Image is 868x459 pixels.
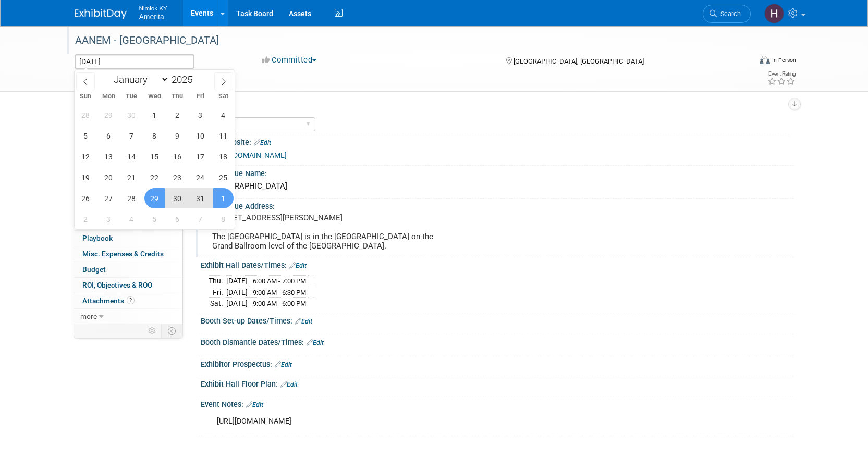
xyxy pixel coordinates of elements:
[209,287,226,298] td: Fri.
[121,146,142,167] span: October 14, 2025
[76,146,96,167] span: October 12, 2025
[76,105,96,125] span: September 28, 2025
[74,138,182,153] a: Travel Reservations
[144,167,165,188] span: October 22, 2025
[213,188,234,208] span: November 1, 2025
[143,324,162,338] td: Personalize Event Tab Strip
[139,13,164,21] span: Amerita
[167,167,188,188] span: October 23, 2025
[275,361,292,368] a: Edit
[213,151,287,159] a: [URL][DOMAIN_NAME]
[144,188,165,208] span: October 29, 2025
[144,209,165,229] span: November 5, 2025
[74,246,182,262] a: Misc. Expenses & Credits
[167,209,188,229] span: November 6, 2025
[71,31,735,50] div: AANEM - [GEOGRAPHIC_DATA]
[167,126,188,146] span: October 9, 2025
[190,209,211,229] span: November 7, 2025
[74,91,182,106] a: Event Information
[75,9,127,19] img: ExhibitDay
[144,146,165,167] span: October 15, 2025
[259,55,321,66] button: Committed
[74,231,182,246] a: Playbook
[201,356,794,370] div: Exhibitor Prospectus:
[121,167,142,188] span: October 21, 2025
[201,199,794,212] div: Event Venue Address:
[144,105,165,125] span: October 1, 2025
[74,278,182,293] a: ROI, Objectives & ROO
[212,93,235,100] span: Sat
[201,103,789,116] div: Status:
[74,107,182,122] a: Booth
[253,289,306,296] span: 9:00 AM - 6:30 PM
[213,209,234,229] span: November 8, 2025
[213,146,234,167] span: October 18, 2025
[82,265,106,274] span: Budget
[74,200,182,215] a: Sponsorships
[190,126,211,146] span: October 10, 2025
[166,93,189,100] span: Thu
[99,209,119,229] span: November 3, 2025
[689,54,797,70] div: Event Format
[109,73,169,86] select: Month
[144,126,165,146] span: October 8, 2025
[226,275,248,287] td: [DATE]
[99,188,119,208] span: October 27, 2025
[97,93,120,100] span: Mon
[82,296,135,305] span: Attachments
[99,146,119,167] span: October 13, 2025
[121,188,142,208] span: October 28, 2025
[253,277,306,285] span: 6:00 AM - 7:00 PM
[161,324,182,338] td: Toggle Event Tabs
[74,169,182,184] a: Giveaways
[127,296,135,304] span: 2
[167,188,188,208] span: October 30, 2025
[167,146,188,167] span: October 16, 2025
[209,298,226,309] td: Sat.
[74,216,182,231] a: Tasks
[190,188,211,208] span: October 31, 2025
[209,275,226,287] td: Thu.
[121,105,142,125] span: September 30, 2025
[226,298,248,309] td: [DATE]
[189,93,212,100] span: Fri
[772,56,796,64] div: In-Person
[76,167,96,188] span: October 19, 2025
[120,93,143,100] span: Tue
[210,411,679,432] div: [URL][DOMAIN_NAME]
[99,167,119,188] span: October 20, 2025
[76,209,96,229] span: November 2, 2025
[169,73,200,85] input: Year
[201,376,794,390] div: Exhibit Hall Floor Plan:
[76,126,96,146] span: October 5, 2025
[121,209,142,229] span: November 4, 2025
[190,167,211,188] span: October 24, 2025
[99,126,119,146] span: October 6, 2025
[75,54,194,69] input: Event Start Date - End Date
[289,262,307,269] a: Edit
[74,122,182,138] a: Staff
[226,287,248,298] td: [DATE]
[75,93,97,100] span: Sun
[213,167,234,188] span: October 25, 2025
[760,56,770,64] img: Format-Inperson.png
[74,293,182,308] a: Attachments2
[74,153,182,168] a: Asset Reservations
[121,126,142,146] span: October 7, 2025
[280,381,298,388] a: Edit
[717,10,741,18] span: Search
[253,300,306,307] span: 9:00 AM - 6:00 PM
[143,93,166,100] span: Wed
[82,250,164,258] span: Misc. Expenses & Credits
[99,105,119,125] span: September 29, 2025
[246,401,263,408] a: Edit
[80,312,97,320] span: more
[74,309,182,324] a: more
[213,126,234,146] span: October 11, 2025
[213,105,234,125] span: October 4, 2025
[201,334,794,348] div: Booth Dismantle Dates/Times:
[82,234,113,242] span: Playbook
[295,318,312,325] a: Edit
[74,262,182,277] a: Budget
[201,166,794,179] div: Event Venue Name:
